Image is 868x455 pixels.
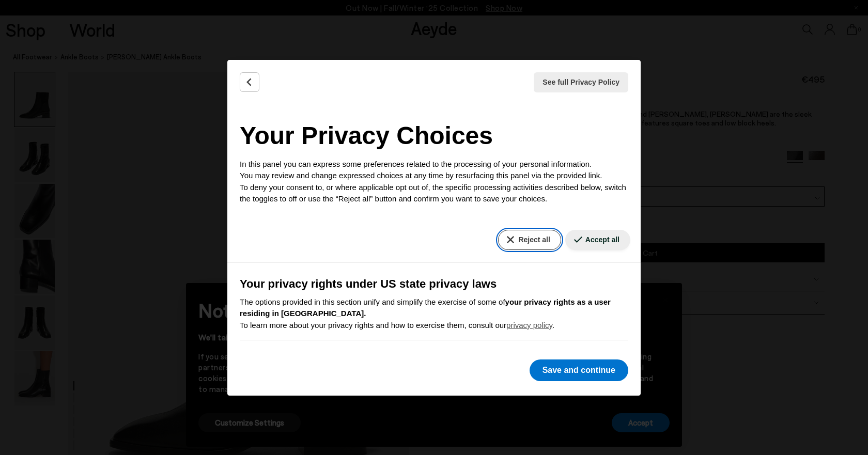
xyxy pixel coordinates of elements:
[506,321,552,330] a: privacy policy
[240,159,628,205] p: In this panel you can express some preferences related to the processing of your personal informa...
[240,297,611,318] b: your privacy rights as a user residing in [GEOGRAPHIC_DATA].
[240,72,259,92] button: Back
[498,230,561,250] button: Reject all
[240,275,628,292] h3: Your privacy rights under US state privacy laws
[530,359,628,381] button: Save and continue
[542,77,619,88] span: See full Privacy Policy
[240,296,628,332] p: The options provided in this section unify and simplify the exercise of some of To learn more abo...
[240,117,628,154] h2: Your Privacy Choices
[565,230,630,250] button: Accept all
[534,72,628,92] button: See full Privacy Policy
